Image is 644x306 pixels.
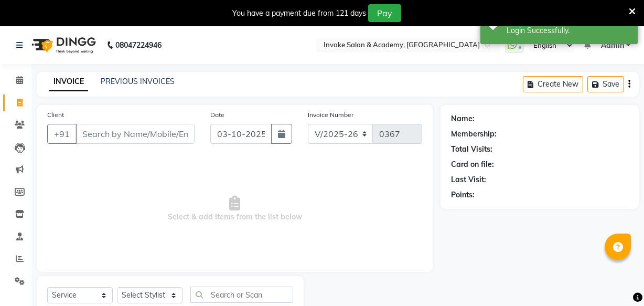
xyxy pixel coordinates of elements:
[47,124,77,144] button: +91
[368,4,401,22] button: Pay
[190,287,293,303] input: Search or Scan
[451,159,494,170] div: Card on file:
[451,189,475,201] div: Points:
[507,25,630,36] div: Login Successfully.
[451,129,497,140] div: Membership:
[76,124,195,144] input: Search by Name/Mobile/Email/Code
[601,40,624,51] span: Admin
[308,110,353,120] label: Invoice Number
[451,144,492,155] div: Total Visits:
[232,8,366,19] div: You have a payment due from 121 days
[210,110,224,120] label: Date
[47,156,422,261] span: Select & add items from the list below
[27,30,99,60] img: logo
[523,76,583,92] button: Create New
[49,72,88,91] a: INVOICE
[47,110,64,120] label: Client
[451,174,486,185] div: Last Visit:
[115,30,162,60] b: 08047224946
[587,76,624,92] button: Save
[600,264,634,296] iframe: chat widget
[101,77,175,86] a: PREVIOUS INVOICES
[451,113,475,124] div: Name:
